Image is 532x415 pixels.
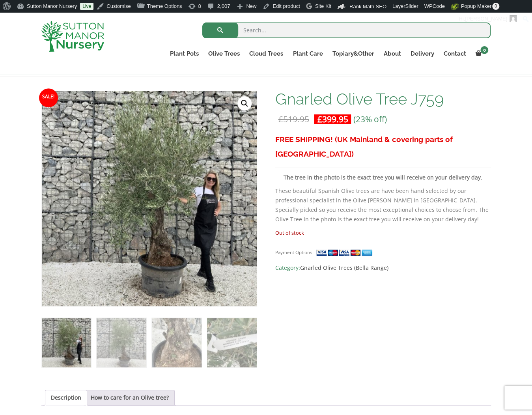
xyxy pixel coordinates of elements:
[203,48,245,59] a: Olive Trees
[492,3,499,10] span: 0
[480,46,488,54] span: 0
[316,249,375,257] img: payment supported
[97,318,146,367] img: Gnarled Olive Tree J759 - Image 2
[275,186,491,224] p: These beautiful Spanish Olive trees are have been hand selected by our professional specialist in...
[300,264,388,271] a: Gnarled Olive Trees (Bella Range)
[51,390,81,405] a: Description
[237,96,252,110] a: View full-screen image gallery
[439,48,470,59] a: Contact
[284,174,482,181] strong: The tree in the photo is the exact tree you will receive on your delivery day.
[165,48,203,59] a: Plant Pots
[202,22,491,38] input: Search...
[91,390,169,405] a: How to care for an Olive tree?
[278,114,309,125] bdi: 519.95
[315,3,331,9] span: Site Kit
[275,91,491,107] h1: Gnarled Olive Tree J759
[353,114,386,125] span: (23% off)
[275,249,313,255] small: Payment Options:
[317,114,322,125] span: £
[80,3,93,10] a: Live
[275,132,491,161] h3: FREE SHIPPING! (UK Mainland & covering parts of [GEOGRAPHIC_DATA])
[278,114,283,125] span: £
[275,228,491,237] p: Out of stock
[207,318,256,367] img: Gnarled Olive Tree J759 - Image 4
[42,318,91,367] img: Gnarled Olive Tree J759
[39,88,58,107] span: Sale!
[245,48,288,59] a: Cloud Trees
[275,263,491,273] span: Category:
[456,13,520,25] a: Hi,
[41,21,104,52] img: logo
[327,48,379,59] a: Topiary&Other
[379,48,405,59] a: About
[152,318,201,367] img: Gnarled Olive Tree J759 - Image 3
[465,16,507,22] span: [PERSON_NAME]
[470,48,491,59] a: 0
[317,114,348,125] bdi: 399.95
[288,48,327,59] a: Plant Care
[405,48,439,59] a: Delivery
[349,4,386,9] span: Rank Math SEO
